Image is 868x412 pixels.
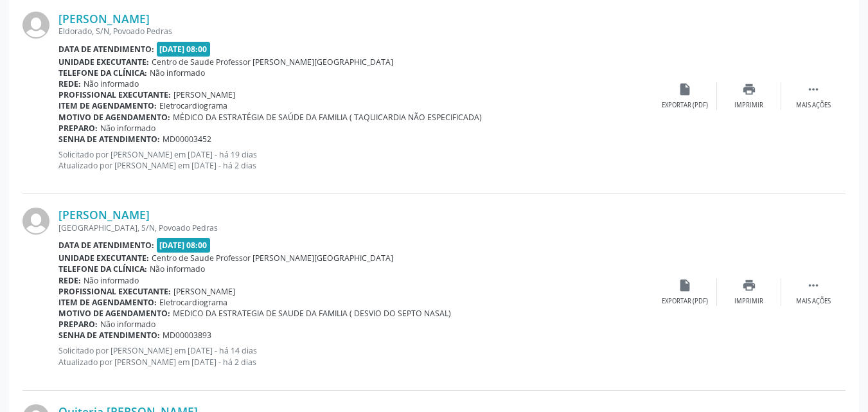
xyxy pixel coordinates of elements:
[58,123,98,134] b: Preparo:
[678,278,692,292] i: insert_drive_file
[806,278,820,292] i: 
[173,308,451,319] span: MEDICO DA ESTRATEGIA DE SAUDE DA FAMILIA ( DESVIO DO SEPTO NASAL)
[58,149,653,171] p: Solicitado por [PERSON_NAME] em [DATE] - há 19 dias Atualizado por [PERSON_NAME] em [DATE] - há 2...
[662,101,708,110] div: Exportar (PDF)
[58,319,98,330] b: Preparo:
[157,42,211,57] span: [DATE] 08:00
[173,286,235,297] span: [PERSON_NAME]
[173,89,235,100] span: [PERSON_NAME]
[58,286,171,297] b: Profissional executante:
[58,12,150,26] a: [PERSON_NAME]
[58,240,154,251] b: Data de atendimento:
[159,297,227,308] span: Eletrocardiograma
[163,330,211,341] span: MD00003893
[157,238,211,253] span: [DATE] 08:00
[152,253,393,264] span: Centro de Saude Professor [PERSON_NAME][GEOGRAPHIC_DATA]
[58,345,653,367] p: Solicitado por [PERSON_NAME] em [DATE] - há 14 dias Atualizado por [PERSON_NAME] em [DATE] - há 2...
[150,67,205,78] span: Não informado
[796,297,831,306] div: Mais ações
[58,78,81,89] b: Rede:
[163,134,211,145] span: MD00003452
[742,278,756,292] i: print
[58,89,171,100] b: Profissional executante:
[742,82,756,96] i: print
[58,57,149,67] b: Unidade executante:
[58,67,147,78] b: Telefone da clínica:
[84,78,139,89] span: Não informado
[84,275,139,286] span: Não informado
[58,44,154,55] b: Data de atendimento:
[58,275,81,286] b: Rede:
[58,297,157,308] b: Item de agendamento:
[22,208,49,235] img: img
[58,308,170,319] b: Motivo de agendamento:
[734,297,763,306] div: Imprimir
[662,297,708,306] div: Exportar (PDF)
[58,112,170,123] b: Motivo de agendamento:
[100,319,155,330] span: Não informado
[58,253,149,264] b: Unidade executante:
[806,82,820,96] i: 
[58,134,160,145] b: Senha de atendimento:
[58,222,653,233] div: [GEOGRAPHIC_DATA], S/N, Povoado Pedras
[58,208,150,222] a: [PERSON_NAME]
[678,82,692,96] i: insert_drive_file
[58,330,160,341] b: Senha de atendimento:
[173,112,482,123] span: MÉDICO DA ESTRATÉGIA DE SAÚDE DA FAMILIA ( TAQUICARDIA NÃO ESPECIFICADA)
[796,101,831,110] div: Mais ações
[58,100,157,111] b: Item de agendamento:
[58,264,147,274] b: Telefone da clínica:
[100,123,155,134] span: Não informado
[22,12,49,39] img: img
[152,57,393,67] span: Centro de Saude Professor [PERSON_NAME][GEOGRAPHIC_DATA]
[58,26,653,37] div: Eldorado, S/N, Povoado Pedras
[734,101,763,110] div: Imprimir
[159,100,227,111] span: Eletrocardiograma
[150,264,205,274] span: Não informado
